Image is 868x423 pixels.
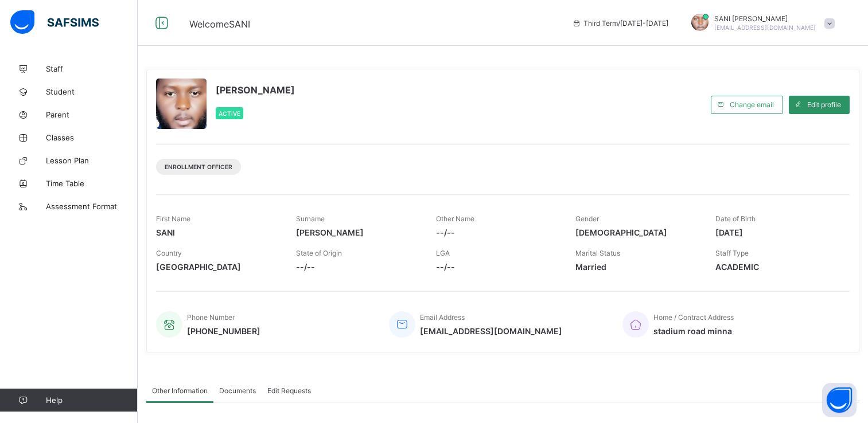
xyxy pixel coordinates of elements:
button: Open asap [822,383,857,417]
span: ACADEMIC [715,262,838,272]
span: Change email [730,100,774,109]
span: [PERSON_NAME] [216,84,295,96]
span: --/-- [436,228,559,237]
span: --/-- [436,262,559,272]
span: Welcome SANI [189,18,250,30]
span: Edit profile [807,100,841,109]
span: Enrollment Officer [165,163,232,170]
span: Marital Status [575,249,620,257]
span: Country [156,249,182,257]
span: Documents [219,386,256,395]
span: Parent [46,110,138,119]
span: [GEOGRAPHIC_DATA] [156,262,279,272]
span: SANI [PERSON_NAME] [714,14,816,23]
span: SANI [156,228,279,237]
span: Surname [296,214,325,223]
span: session/term information [572,19,668,28]
div: SANIIBRAHIM [680,14,840,33]
span: stadium road minna [653,326,734,336]
span: Student [46,87,138,96]
span: [EMAIL_ADDRESS][DOMAIN_NAME] [420,326,562,336]
span: LGA [436,249,450,257]
span: Time Table [46,179,138,188]
span: Lesson Plan [46,156,138,165]
span: Phone Number [187,313,235,322]
span: Email Address [420,313,465,322]
span: [DEMOGRAPHIC_DATA] [575,228,698,237]
span: Edit Requests [267,386,311,395]
span: Active [219,110,240,117]
span: Assessment Format [46,202,138,211]
span: Classes [46,133,138,142]
span: State of Origin [296,249,342,257]
span: Staff [46,64,138,73]
img: safsims [10,10,99,34]
span: [PHONE_NUMBER] [187,326,260,336]
span: Date of Birth [715,214,756,223]
span: [DATE] [715,228,838,237]
span: Married [575,262,698,272]
span: Other Name [436,214,474,223]
span: [EMAIL_ADDRESS][DOMAIN_NAME] [714,24,816,31]
span: Home / Contract Address [653,313,734,322]
span: --/-- [296,262,419,272]
span: Gender [575,214,599,223]
span: [PERSON_NAME] [296,228,419,237]
span: Staff Type [715,249,749,257]
span: Other Information [152,386,208,395]
span: First Name [156,214,190,223]
span: Help [46,395,137,405]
